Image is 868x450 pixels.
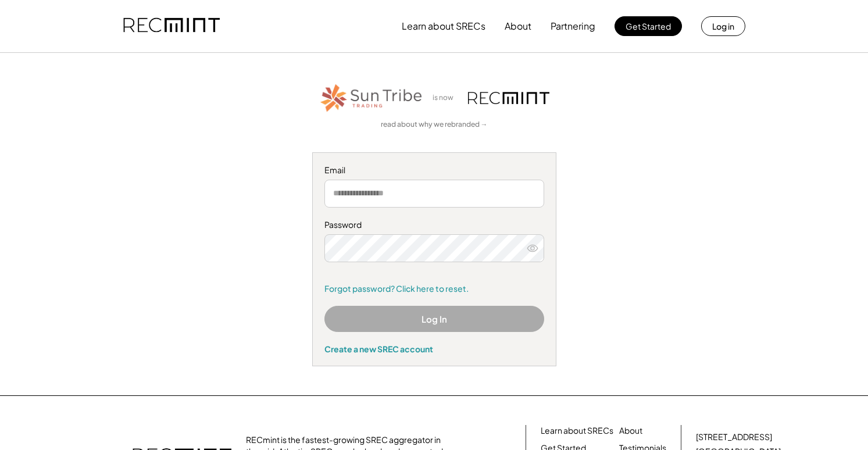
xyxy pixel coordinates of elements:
button: Log In [324,306,544,332]
div: Password [324,219,544,231]
div: Create a new SREC account [324,344,544,354]
button: Learn about SRECs [402,15,485,38]
div: is now [430,93,462,103]
a: Forgot password? Click here to reset. [324,283,544,295]
a: read about why we rebranded → [381,120,488,130]
button: Partnering [551,15,595,38]
button: About [505,15,531,38]
img: recmint-logotype%403x.png [468,92,549,104]
a: Learn about SRECs [541,425,613,437]
div: Email [324,165,544,176]
img: recmint-logotype%403x.png [123,6,220,46]
img: STT_Horizontal_Logo%2B-%2BColor.png [319,82,424,114]
div: [STREET_ADDRESS] [696,431,772,443]
button: Log in [701,16,745,36]
a: About [619,425,642,437]
button: Get Started [615,16,682,36]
